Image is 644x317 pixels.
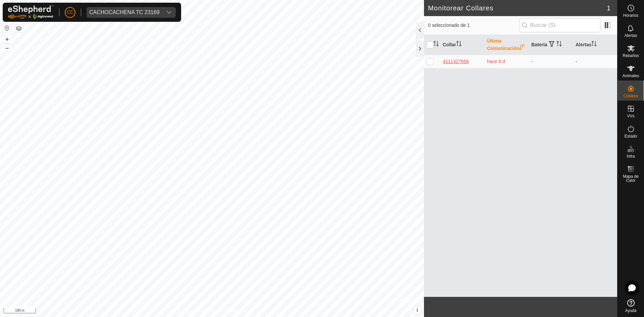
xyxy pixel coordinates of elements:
button: i [414,307,421,314]
p-sorticon: Activar para ordenar [556,42,562,47]
a: Política de Privacidad [177,308,216,314]
a: Ayuda [618,297,644,315]
span: Rebaños [623,54,639,58]
span: VVs [627,114,634,118]
img: Logo Gallagher [8,5,54,19]
span: CC [67,9,73,16]
th: Batería [529,35,573,55]
span: Mapa de Calor [619,174,642,182]
span: Infra [627,154,635,158]
button: Capas del Mapa [15,24,23,33]
p-sorticon: Activar para ordenar [591,42,597,47]
p-sorticon: Activar para ordenar [519,46,525,51]
div: CACHOCACHENA TC 23169 [89,10,160,15]
span: Animales [623,74,639,78]
span: Ayuda [625,309,637,313]
th: Alertas [573,35,617,55]
button: + [3,35,11,43]
td: - [529,55,573,68]
span: Collares [623,94,638,98]
span: CACHOCACHENA TC 23169 [87,7,162,18]
p-sorticon: Activar para ordenar [433,42,439,47]
button: Restablecer Mapa [3,24,11,32]
span: i [417,307,418,313]
td: - [573,55,617,68]
h2: Monitorear Collares [428,4,607,12]
span: 0 seleccionado de 1 [428,22,519,29]
div: 4111427656 [443,58,482,65]
a: Contáctenos [224,308,247,314]
th: Collar [440,35,484,55]
span: 4 ago 2025, 18:39 [487,59,505,64]
p-sorticon: Activar para ordenar [456,42,462,47]
th: Última Comunicación [484,35,529,55]
span: 1 [607,3,610,13]
span: Horarios [623,13,638,17]
div: dropdown trigger [162,7,176,18]
input: Buscar (S) [519,18,600,32]
span: Alertas [625,34,637,38]
button: – [3,44,11,52]
span: Estado [625,134,637,138]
